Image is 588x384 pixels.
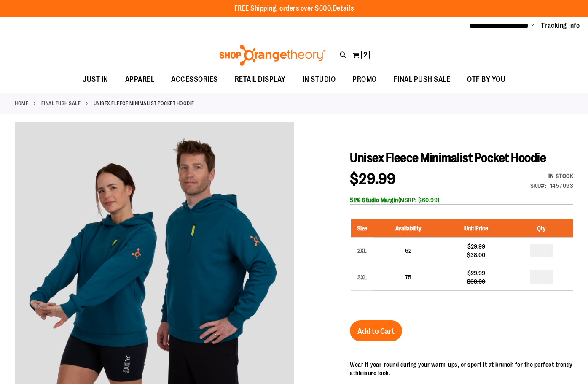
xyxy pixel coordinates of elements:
img: Shop Orangetheory [218,45,327,66]
div: 3XL [356,271,368,284]
div: In stock [530,172,574,180]
div: $29.99 [448,269,505,277]
a: Home [15,100,28,107]
span: APPAREL [125,70,155,89]
span: ACCESSORIES [171,70,218,89]
th: Size [351,219,373,238]
span: Add to Cart [357,327,395,336]
strong: Unisex Fleece Minimalist Pocket Hoodie [94,100,194,107]
div: Availability [530,172,574,180]
span: JUST IN [83,70,108,89]
span: OTF BY YOU [467,70,505,89]
span: IN STUDIO [303,70,336,89]
span: FINAL PUSH SALE [394,70,451,89]
button: Account menu [531,22,535,30]
div: 2XL [356,244,368,257]
span: 75 [405,274,411,281]
span: PROMO [352,70,377,89]
span: 2 [363,51,367,59]
span: 62 [405,247,411,254]
div: 1457093 [550,181,574,190]
p: FREE Shipping, orders over $600. [234,4,354,14]
a: Details [333,5,354,12]
span: $29.99 [350,170,395,188]
th: Availability [373,219,443,238]
div: $38.00 [448,251,505,259]
div: (MSRP: $60.99) [350,196,573,204]
a: FINAL PUSH SALE [41,100,81,107]
strong: SKU [530,182,547,189]
th: Unit Price [443,219,509,238]
b: 51% Studio Margin [350,197,398,203]
span: Unisex Fleece Minimalist Pocket Hoodie [350,151,546,165]
span: RETAIL DISPLAY [235,70,286,89]
p: Wear it year-round during your warm-ups, or sport it at brunch for the perfect trendy athleisure ... [350,360,573,377]
div: $29.99 [448,242,505,251]
th: Qty [509,219,573,238]
a: Tracking Info [541,21,580,30]
button: Add to Cart [350,320,402,341]
div: $38.00 [448,277,505,286]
